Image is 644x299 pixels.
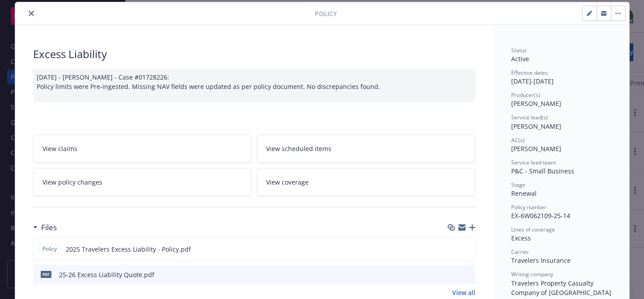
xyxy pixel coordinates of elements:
a: View policy changes [33,168,252,196]
a: View all [452,288,475,297]
button: close [26,8,37,19]
span: Policy number [511,203,547,211]
span: AC(s) [511,136,525,144]
a: View claims [33,135,252,163]
span: Policy [315,9,337,18]
h3: Files [41,222,57,233]
span: View scheduled items [266,144,331,153]
span: Stage [511,181,525,189]
span: Producer(s) [511,91,540,99]
span: [PERSON_NAME] [511,122,561,131]
span: Service lead(s) [511,114,548,121]
span: View policy changes [42,177,102,187]
div: Excess [511,233,611,243]
span: P&C - Small Business [511,167,574,175]
span: pdf [41,271,51,278]
span: Effective dates [511,69,548,76]
span: Status [511,46,527,54]
span: Lines of coverage [511,226,555,233]
span: Carrier [511,248,529,256]
span: View coverage [266,177,309,187]
span: Active [511,55,529,63]
button: preview file [464,270,472,279]
span: Service lead team [511,159,556,166]
span: EX-6W062109-25-14 [511,211,570,220]
a: View coverage [257,168,475,196]
span: Renewal [511,189,537,198]
div: [DATE] - [DATE] [511,69,611,86]
span: Policy [41,245,59,253]
a: View scheduled items [257,135,475,163]
span: [PERSON_NAME] [511,99,561,108]
button: download file [449,244,456,254]
div: [DATE] - [PERSON_NAME] - Case #01728226: Policy limits were Pre-ingested. Missing NAV fields were... [33,69,475,102]
span: Travelers Property Casualty Company of [GEOGRAPHIC_DATA] [511,279,611,297]
div: Excess Liability [33,46,475,62]
span: Travelers Insurance [511,256,571,265]
button: download file [449,270,457,279]
span: [PERSON_NAME] [511,144,561,153]
div: Files [33,222,57,233]
span: View claims [42,144,77,153]
span: Writing company [511,270,553,278]
button: preview file [463,244,471,254]
span: 2025 Travelers Excess Liability - Policy.pdf [66,244,191,254]
div: 25-26 Excess Liability Quote.pdf [59,270,154,279]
